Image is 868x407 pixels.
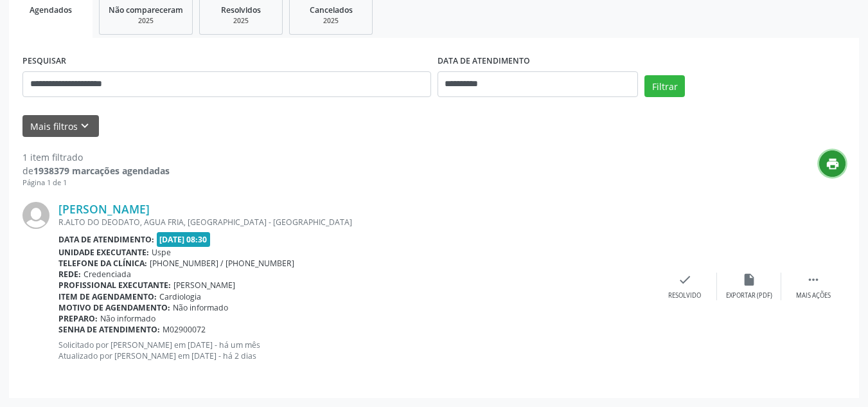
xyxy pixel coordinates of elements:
[58,313,98,324] b: Preparo:
[22,177,170,188] div: Página 1 de 1
[668,291,701,300] div: Resolvido
[163,324,206,335] span: M02900072
[58,269,81,280] b: Rede:
[58,291,157,302] b: Item de agendamento:
[796,291,831,300] div: Mais ações
[78,119,92,133] i: keyboard_arrow_down
[109,16,183,26] div: 2025
[84,269,131,280] span: Credenciada
[58,324,160,335] b: Senha de atendimento:
[58,302,170,313] b: Motivo de agendamento:
[150,258,294,269] span: [PHONE_NUMBER] / [PHONE_NUMBER]
[310,5,353,15] span: Cancelados
[173,302,228,313] span: Não informado
[33,165,170,177] strong: 1938379 marcações agendadas
[58,234,154,245] b: Data de atendimento:
[152,247,171,258] span: Uspe
[157,232,211,247] span: [DATE] 08:30
[58,280,171,291] b: Profissional executante:
[221,5,261,15] span: Resolvidos
[22,202,49,229] img: img
[58,339,653,361] p: Solicitado por [PERSON_NAME] em [DATE] - há um mês Atualizado por [PERSON_NAME] em [DATE] - há 2 ...
[22,51,66,71] label: PESQUISAR
[806,273,820,287] i: 
[58,247,149,258] b: Unidade executante:
[209,16,273,26] div: 2025
[173,280,235,291] span: [PERSON_NAME]
[644,75,685,97] button: Filtrar
[58,217,653,228] div: R.ALTO DO DEODATO, AGUA FRIA, [GEOGRAPHIC_DATA] - [GEOGRAPHIC_DATA]
[22,164,170,177] div: de
[726,291,772,300] div: Exportar (PDF)
[58,258,147,269] b: Telefone da clínica:
[100,313,155,324] span: Não informado
[826,157,840,171] i: print
[109,5,183,15] span: Não compareceram
[58,202,150,216] a: [PERSON_NAME]
[678,273,692,287] i: check
[299,16,363,26] div: 2025
[438,51,530,71] label: DATA DE ATENDIMENTO
[159,291,201,302] span: Cardiologia
[30,5,72,15] span: Agendados
[742,273,756,287] i: insert_drive_file
[22,115,99,138] button: Mais filtroskeyboard_arrow_down
[819,150,846,177] button: print
[22,150,170,164] div: 1 item filtrado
